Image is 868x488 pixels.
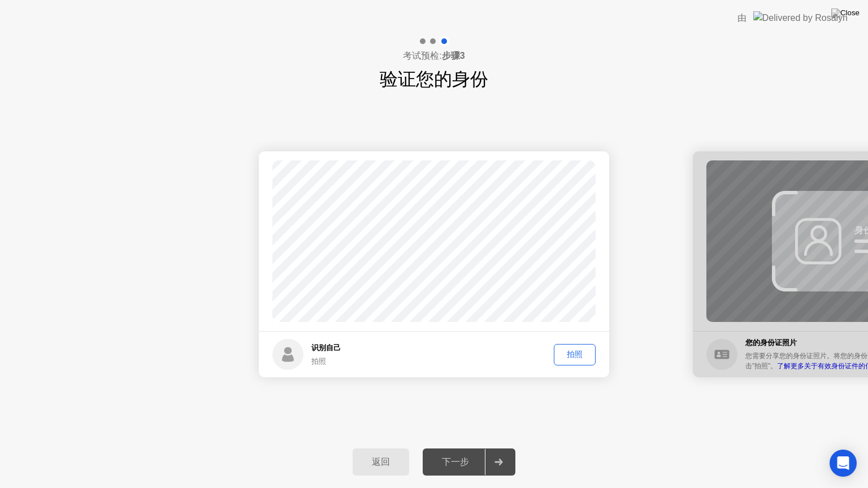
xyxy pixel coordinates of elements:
[753,11,848,24] img: Delivered by Rosalyn
[356,456,406,468] div: 返回
[442,51,465,60] b: 步骤3
[831,8,860,18] img: Close
[830,450,857,477] div: Open Intercom Messenger
[311,342,341,354] h5: 识别自己
[403,49,465,63] h4: 考试预检:
[353,448,409,476] button: 返回
[737,11,747,25] div: 由
[423,448,515,476] button: 下一步
[380,66,488,93] h1: 验证您的身份
[426,456,485,468] div: 下一步
[554,344,596,365] button: 拍照
[558,349,592,360] div: 拍照
[311,356,341,367] div: 拍照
